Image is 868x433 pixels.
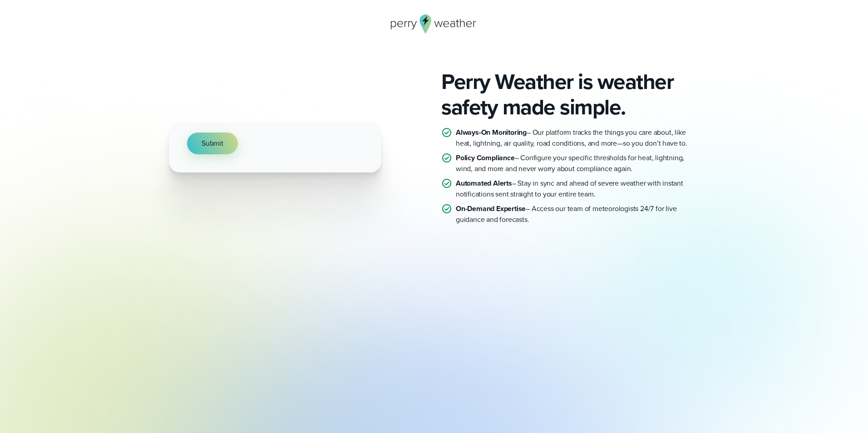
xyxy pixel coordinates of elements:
p: – Stay in sync and ahead of severe weather with instant notifications sent straight to your entir... [456,178,699,200]
strong: Automated Alerts [456,178,512,188]
strong: On-Demand Expertise [456,203,526,214]
button: Submit [187,133,238,154]
p: – Access our team of meteorologists 24/7 for live guidance and forecasts. [456,203,699,225]
strong: Always-On Monitoring [456,127,527,138]
span: Submit [202,138,223,149]
p: – Our platform tracks the things you care about, like heat, lightning, air quality, road conditio... [456,127,699,149]
strong: Policy Compliance [456,153,515,163]
h2: Perry Weather is weather safety made simple. [441,69,699,120]
p: – Configure your specific thresholds for heat, lightning, wind, and more and never worry about co... [456,153,699,174]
